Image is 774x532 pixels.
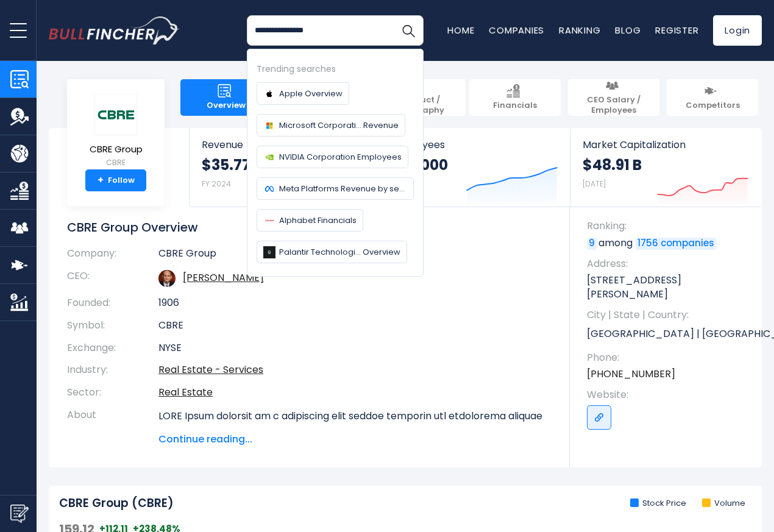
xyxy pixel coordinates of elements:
[587,351,750,364] span: Phone:
[702,498,745,509] li: Volume
[630,498,686,509] li: Stock Price
[667,79,758,116] a: Competitors
[158,337,552,360] td: NYSE
[257,241,407,263] a: Palantir Technologi... Overview
[587,219,750,233] span: Ranking:
[686,101,740,111] span: Competitors
[67,219,552,235] h1: CBRE Group Overview
[89,94,143,170] a: CBRE Group CBRE
[570,128,761,207] a: Market Capitalization $48.91 B [DATE]
[615,24,641,37] a: Blog
[263,88,275,100] img: Company logo
[469,79,561,116] a: Financials
[257,82,349,105] a: Apple Overview
[583,179,606,189] small: [DATE]
[587,274,750,301] p: [STREET_ADDRESS][PERSON_NAME]
[447,24,474,37] a: Home
[158,385,213,399] a: Real Estate
[587,388,750,402] span: Website:
[655,24,698,37] a: Register
[587,325,750,344] p: [GEOGRAPHIC_DATA] | [GEOGRAPHIC_DATA] | US
[67,337,158,360] th: Exchange:
[493,101,537,111] span: Financials
[158,247,552,265] td: CBRE Group
[257,62,414,76] div: Trending searches
[279,214,357,227] span: Alphabet Financials
[587,236,750,250] p: among
[263,246,275,258] img: Company logo
[67,381,158,404] th: Sector:
[587,257,750,271] span: Address:
[587,308,750,322] span: City | State | Country:
[158,432,552,447] span: Continue reading...
[85,169,146,191] a: +Follow
[392,139,557,151] span: Employees
[279,182,407,195] span: Meta Platforms Revenue by segment
[67,314,158,337] th: Symbol:
[59,496,174,511] h2: CBRE Group (CBRE)
[263,215,275,227] img: Company logo
[190,128,379,207] a: Revenue $35.77 B FY 2024
[158,270,176,287] img: bob-sulentic.jpg
[263,119,275,132] img: Company logo
[559,24,600,37] a: Ranking
[263,183,275,195] img: Company logo
[67,265,158,292] th: CEO:
[279,151,402,163] span: NVIDIA Corporation Employees
[489,24,544,37] a: Companies
[180,79,272,116] a: Overview
[90,144,143,155] span: CBRE Group
[713,15,762,46] a: Login
[279,87,343,100] span: Apple Overview
[587,367,675,381] a: [PHONE_NUMBER]
[49,16,180,44] a: Go to homepage
[202,139,367,151] span: Revenue
[67,292,158,314] th: Founded:
[587,405,611,430] a: Go to link
[636,238,716,250] a: 1756 companies
[583,139,748,151] span: Market Capitalization
[574,95,653,116] span: CEO Salary / Employees
[279,119,399,132] span: Microsoft Corporati... Revenue
[380,128,569,207] a: Employees 140,000 FY 2024
[207,101,246,111] span: Overview
[98,175,104,186] strong: +
[257,209,363,232] a: Alphabet Financials
[393,15,424,46] button: Search
[158,314,552,337] td: CBRE
[263,151,275,163] img: Company logo
[67,247,158,265] th: Company:
[257,177,414,200] a: Meta Platforms Revenue by segment
[587,238,597,250] a: 9
[67,359,158,381] th: Industry:
[90,157,143,168] small: CBRE
[568,79,659,116] a: CEO Salary / Employees
[158,363,263,377] a: Real Estate - Services
[583,155,642,174] strong: $48.91 B
[158,292,552,314] td: 1906
[183,271,264,285] a: ceo
[67,404,158,447] th: About
[257,114,405,137] a: Microsoft Corporati... Revenue
[49,16,180,44] img: bullfincher logo
[202,179,231,189] small: FY 2024
[279,246,400,258] span: Palantir Technologi... Overview
[257,146,408,168] a: NVIDIA Corporation Employees
[202,155,263,174] strong: $35.77 B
